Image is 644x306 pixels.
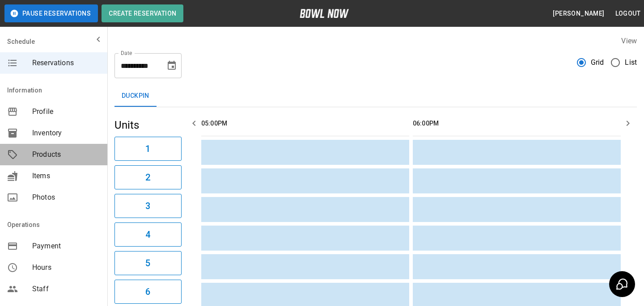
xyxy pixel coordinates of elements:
[102,4,183,22] button: Create Reservation
[201,111,409,136] th: 05:00PM
[300,9,349,18] img: logo
[591,57,604,68] span: Grid
[145,170,150,184] h6: 2
[145,256,150,270] h6: 5
[32,192,100,203] span: Photos
[32,149,100,160] span: Products
[114,137,182,161] button: 1
[114,280,182,304] button: 6
[625,57,637,68] span: List
[32,262,100,273] span: Hours
[549,5,608,22] button: [PERSON_NAME]
[612,5,644,22] button: Logout
[32,106,100,117] span: Profile
[114,165,182,189] button: 2
[32,171,100,181] span: Items
[145,285,150,299] h6: 6
[114,194,182,218] button: 3
[145,142,150,156] h6: 1
[114,251,182,275] button: 5
[32,128,100,138] span: Inventory
[4,4,98,22] button: Pause Reservations
[114,85,157,107] button: Duckpin
[114,85,637,107] div: inventory tabs
[145,227,150,242] h6: 4
[145,199,150,213] h6: 3
[32,241,100,252] span: Payment
[621,37,637,45] label: View
[32,58,100,68] span: Reservations
[114,118,182,132] h5: Units
[163,57,181,75] button: Choose date, selected date is Sep 3, 2025
[413,111,621,136] th: 06:00PM
[32,284,100,294] span: Staff
[114,222,182,247] button: 4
